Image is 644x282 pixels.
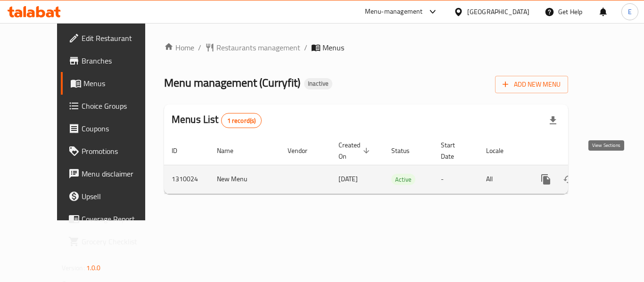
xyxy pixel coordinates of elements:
[172,145,190,156] span: ID
[62,262,85,274] span: Version:
[503,79,561,90] span: Add New Menu
[628,7,632,17] span: E
[61,95,165,117] a: Choice Groups
[221,113,262,128] div: Total records count
[82,32,157,44] span: Edit Restaurant
[61,208,165,230] a: Coverage Report
[82,213,157,225] span: Coverage Report
[172,113,262,128] h2: Menus List
[61,230,165,253] a: Grocery Checklist
[61,27,165,49] a: Edit Restaurant
[391,174,415,185] div: Active
[391,145,422,156] span: Status
[198,42,201,53] li: /
[304,80,332,88] span: Inactive
[304,78,332,89] div: Inactive
[365,6,423,17] div: Menu-management
[82,236,157,247] span: Grocery Checklist
[527,137,633,165] th: Actions
[61,72,165,95] a: Menus
[86,262,101,274] span: 1.0.0
[205,42,300,53] a: Restaurants management
[216,42,300,53] span: Restaurants management
[61,185,165,208] a: Upsell
[467,7,529,17] div: [GEOGRAPHIC_DATA]
[164,42,194,53] a: Home
[322,42,344,53] span: Menus
[217,145,246,156] span: Name
[82,55,157,66] span: Branches
[82,168,157,179] span: Menu disclaimer
[479,165,527,193] td: All
[164,137,633,194] table: enhanced table
[83,78,157,89] span: Menus
[542,109,564,132] div: Export file
[557,168,580,191] button: Change Status
[495,76,568,93] button: Add New Menu
[82,191,157,202] span: Upsell
[391,174,415,185] span: Active
[441,139,467,162] span: Start Date
[61,49,165,72] a: Branches
[288,145,320,156] span: Vendor
[339,139,372,162] span: Created On
[61,162,165,185] a: Menu disclaimer
[486,145,516,156] span: Locale
[82,145,157,157] span: Promotions
[164,165,209,193] td: 1310024
[164,42,568,53] nav: breadcrumb
[82,123,157,134] span: Coupons
[339,173,358,185] span: [DATE]
[209,165,280,193] td: New Menu
[82,100,157,112] span: Choice Groups
[164,72,300,93] span: Menu management ( Curryfit )
[61,117,165,140] a: Coupons
[535,168,557,191] button: more
[61,140,165,162] a: Promotions
[304,42,307,53] li: /
[222,116,262,125] span: 1 record(s)
[433,165,479,193] td: -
